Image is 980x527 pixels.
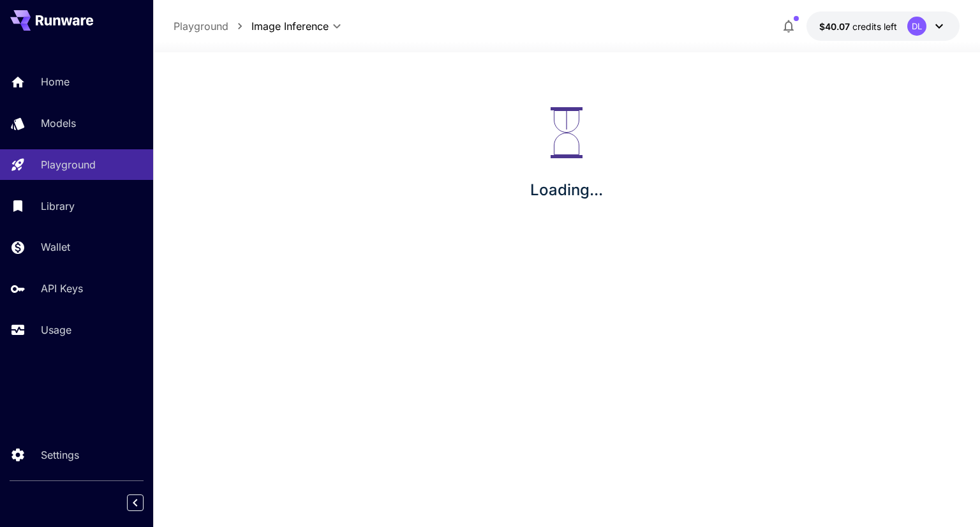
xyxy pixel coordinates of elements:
[41,157,96,172] p: Playground
[41,447,79,463] p: Settings
[127,494,144,511] button: Collapse sidebar
[137,491,153,514] div: Collapse sidebar
[819,21,852,32] span: $40.07
[174,19,251,34] nav: breadcrumb
[907,17,926,36] div: DL
[530,179,603,202] p: Loading...
[41,322,71,338] p: Usage
[41,115,76,131] p: Models
[41,239,70,255] p: Wallet
[819,20,897,33] div: $40.07074
[251,19,329,34] span: Image Inference
[852,21,897,32] span: credits left
[41,281,83,296] p: API Keys
[41,74,70,89] p: Home
[806,11,960,41] button: $40.07074DL
[174,19,228,34] a: Playground
[41,198,75,214] p: Library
